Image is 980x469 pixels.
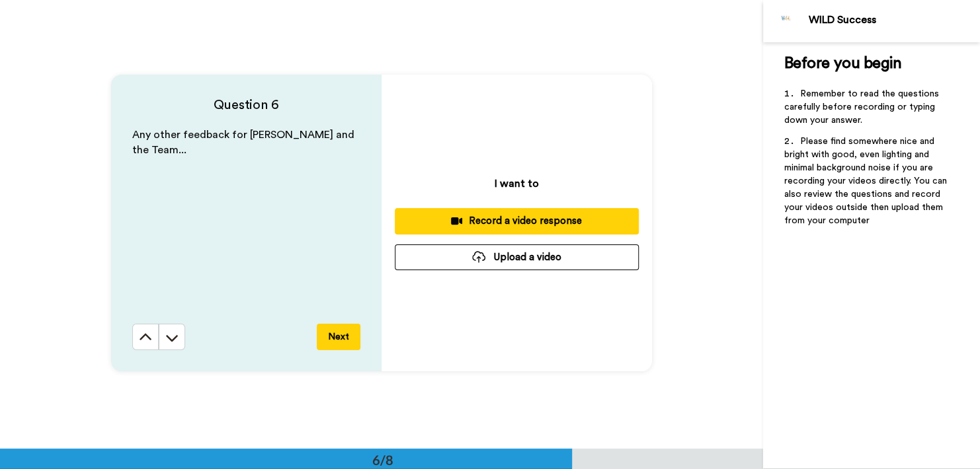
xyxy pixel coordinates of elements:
img: Profile Image [770,5,802,37]
h4: Question 6 [132,96,360,114]
button: Upload a video [395,244,639,270]
div: Record a video response [405,214,628,228]
span: Any other feedback for [PERSON_NAME] and the Team... [132,129,357,155]
button: Record a video response [395,208,639,234]
div: 6/8 [351,451,415,469]
p: I want to [495,176,539,192]
span: Please find somewhere nice and bright with good, even lighting and minimal background noise if yo... [784,137,950,225]
button: Next [317,324,360,350]
span: Before you begin [784,55,901,71]
div: WILD Success [809,14,979,26]
span: Remember to read the questions carefully before recording or typing down your answer. [784,89,942,125]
